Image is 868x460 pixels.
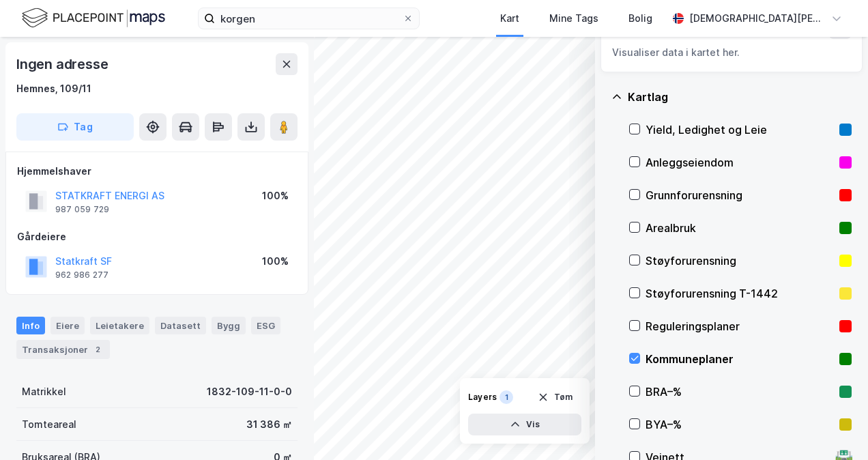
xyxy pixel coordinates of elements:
div: 100% [262,253,289,270]
div: Kartlag [628,89,852,105]
div: Hjemmelshaver [17,163,297,179]
div: Transaksjoner [16,340,110,359]
div: Datasett [155,317,206,334]
div: Gårdeiere [17,229,297,245]
div: Matrikkel [22,384,66,400]
div: 1 [500,390,513,404]
div: Eiere [50,317,85,334]
div: Støyforurensning T-1442 [646,285,834,302]
button: Tøm [529,386,581,408]
div: 2 [91,343,104,356]
div: Anleggseiendom [646,154,834,171]
div: Info [16,317,45,334]
div: Layers [468,392,497,403]
div: Mine Tags [549,10,598,27]
div: BRA–% [646,384,834,400]
div: ESG [251,317,280,334]
div: Visualiser data i kartet her. [612,44,851,61]
div: Bygg [212,317,246,334]
div: Arealbruk [646,220,834,236]
div: 31 386 ㎡ [246,416,292,433]
div: Reguleringsplaner [646,318,834,334]
div: Bolig [628,10,652,27]
div: Hemnes, 109/11 [16,81,91,97]
div: 962 986 277 [55,270,108,281]
img: logo.f888ab2527a4732fd821a326f86c7f29.svg [22,6,165,30]
div: BYA–% [646,416,834,433]
div: Tomteareal [22,416,76,433]
iframe: Chat Widget [800,394,868,460]
div: [DEMOGRAPHIC_DATA][PERSON_NAME] [689,10,826,27]
div: Støyforurensning [646,253,834,269]
div: 987 059 729 [55,204,109,215]
div: 1832-109-11-0-0 [207,384,292,400]
input: Søk på adresse, matrikkel, gårdeiere, leietakere eller personer [215,8,403,29]
button: Vis [468,414,581,435]
div: Ingen adresse [16,53,111,75]
button: Tag [16,113,134,141]
div: Yield, Ledighet og Leie [646,121,834,138]
div: Grunnforurensning [646,187,834,203]
div: Kommuneplaner [646,351,834,367]
div: Leietakere [90,317,149,334]
div: Kart [500,10,519,27]
div: 100% [262,188,289,204]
